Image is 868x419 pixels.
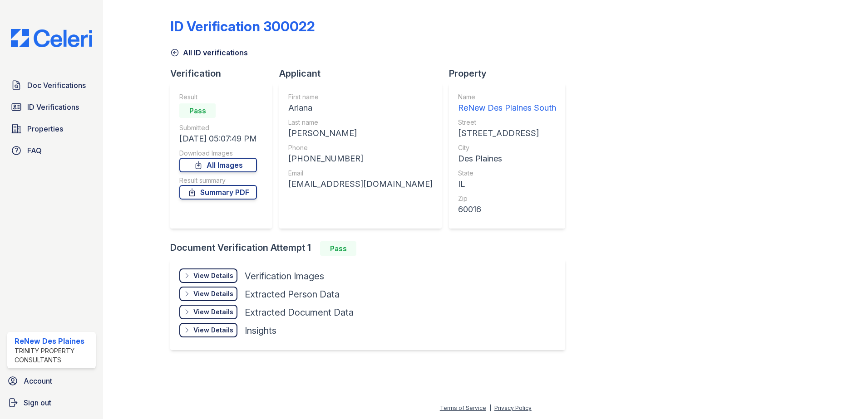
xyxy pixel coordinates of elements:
[27,80,86,91] span: Doc Verifications
[193,307,233,317] div: View Details
[7,98,96,116] a: ID Verifications
[245,324,276,337] div: Insights
[458,93,556,102] div: Name
[458,118,556,127] div: Street
[288,169,433,178] div: Email
[494,404,532,411] a: Privacy Policy
[245,306,354,319] div: Extracted Document Data
[24,375,52,386] span: Account
[288,143,433,152] div: Phone
[288,152,433,165] div: [PHONE_NUMBER]
[179,158,257,172] a: All Images
[7,141,96,160] a: FAQ
[288,93,433,102] div: First name
[4,394,99,412] a: Sign out
[27,145,42,156] span: FAQ
[489,404,491,411] div: |
[279,67,449,80] div: Applicant
[7,76,96,94] a: Doc Verifications
[4,29,99,47] img: CE_Logo_Blue-a8612792a0a2168367f1c8372b55b34899dd931a85d93a1a3d3e32e68fde9ad4.png
[170,241,572,256] div: Document Verification Attempt 1
[27,102,79,112] span: ID Verifications
[179,103,216,118] div: Pass
[288,127,433,140] div: [PERSON_NAME]
[245,288,340,301] div: Extracted Person Data
[458,178,556,190] div: IL
[320,241,356,256] div: Pass
[179,123,257,132] div: Submitted
[15,346,92,365] div: Trinity Property Consultants
[458,102,556,114] div: ReNew Des Plaines South
[458,194,556,203] div: Zip
[440,404,486,411] a: Terms of Service
[179,149,257,158] div: Download Images
[458,203,556,216] div: 60016
[458,169,556,178] div: State
[170,47,248,58] a: All ID verifications
[288,178,433,190] div: [EMAIL_ADDRESS][DOMAIN_NAME]
[179,185,257,200] a: Summary PDF
[15,336,92,346] div: ReNew Des Plaines
[458,93,556,114] a: Name ReNew Des Plaines South
[179,93,257,102] div: Result
[193,289,233,298] div: View Details
[458,127,556,140] div: [STREET_ADDRESS]
[245,270,324,283] div: Verification Images
[449,67,572,80] div: Property
[193,326,233,335] div: View Details
[193,271,233,280] div: View Details
[7,120,96,138] a: Properties
[170,67,279,80] div: Verification
[179,132,257,145] div: [DATE] 05:07:49 PM
[4,372,99,390] a: Account
[458,152,556,165] div: Des Plaines
[458,143,556,152] div: City
[27,123,63,134] span: Properties
[288,102,433,114] div: Ariana
[179,176,257,185] div: Result summary
[288,118,433,127] div: Last name
[170,18,315,34] div: ID Verification 300022
[830,383,859,410] iframe: chat widget
[24,397,51,408] span: Sign out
